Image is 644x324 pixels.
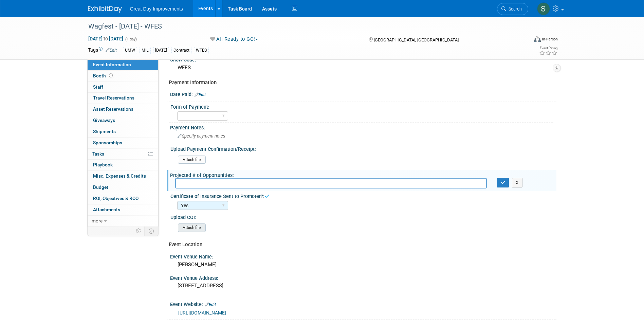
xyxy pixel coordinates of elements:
span: Asset Reservations [93,106,133,112]
td: Tags [88,47,117,54]
div: Upload COI: [170,212,553,221]
span: more [92,218,103,223]
span: Great Day Improvements [130,6,183,12]
div: Event Venue Address: [170,273,556,282]
span: Giveaways [93,118,115,123]
img: ExhibitDay [88,6,122,13]
div: Event Venue Name: [170,252,556,260]
span: (1 day) [125,37,137,41]
a: Misc. Expenses & Credits [88,171,158,182]
span: Attachments [93,207,120,212]
a: Staff [88,82,158,93]
td: Personalize Event Tab Strip [133,227,145,235]
div: Payment Information [169,79,551,86]
div: Wagfest - [DATE] - WFES [86,20,518,33]
a: Sponsorships [88,138,158,148]
div: Event Website: [170,299,556,308]
div: Payment Notes: [170,123,556,131]
div: Certificate of Insurance Sent to Promoter?: [170,191,553,200]
a: Edit [195,92,206,97]
div: Date Paid: [170,89,556,98]
a: Playbook [88,160,158,170]
span: Search [506,6,522,12]
span: Specify payment notes [178,133,225,139]
span: Tasks [92,151,104,157]
span: Budget [93,184,108,190]
div: Projected # of Opportunities: [170,170,556,179]
div: MIL [140,47,151,54]
div: Event Rating [539,47,557,50]
div: In-Person [542,37,558,42]
a: Edit [106,48,117,53]
span: Shipments [93,129,116,134]
a: Travel Reservations [88,93,158,104]
div: UMW [123,47,137,54]
div: Upload Payment Confirmation/Receipt: [170,144,553,152]
div: WFES [175,62,551,73]
div: WFES [194,47,209,54]
a: [URL][DOMAIN_NAME] [178,310,226,316]
span: [DATE] [DATE] [88,36,124,42]
td: Toggle Event Tabs [144,227,158,235]
a: ROI, Objectives & ROO [88,193,158,204]
button: All Ready to GO! [208,36,261,43]
a: Tasks [88,149,158,160]
a: Event Information [88,59,158,70]
a: more [88,216,158,227]
span: Playbook [93,162,113,167]
span: Booth not reserved yet [108,73,114,78]
span: Booth [93,73,114,78]
div: [PERSON_NAME] [175,259,551,270]
button: X [512,178,522,187]
a: Giveaways [88,115,158,126]
div: [DATE] [153,47,169,54]
a: Attachments [88,204,158,215]
span: to [103,36,109,41]
div: Contract [171,47,191,54]
span: [GEOGRAPHIC_DATA], [GEOGRAPHIC_DATA] [374,37,459,42]
a: Search [497,3,528,15]
img: Format-Inperson.png [534,36,541,42]
a: Budget [88,182,158,193]
a: Edit [205,302,216,307]
span: Sponsorships [93,140,122,145]
span: Event Information [93,62,131,67]
span: Travel Reservations [93,95,134,101]
a: Asset Reservations [88,104,158,115]
a: Booth [88,71,158,82]
img: Sha'Nautica Sales [537,2,550,15]
div: Event Format [488,35,558,46]
span: ROI, Objectives & ROO [93,196,139,201]
span: Staff [93,84,103,90]
span: Misc. Expenses & Credits [93,173,146,179]
div: Form of Payment: [170,102,553,110]
div: Event Location [169,241,551,248]
a: Shipments [88,126,158,137]
pre: [STREET_ADDRESS] [178,283,324,289]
